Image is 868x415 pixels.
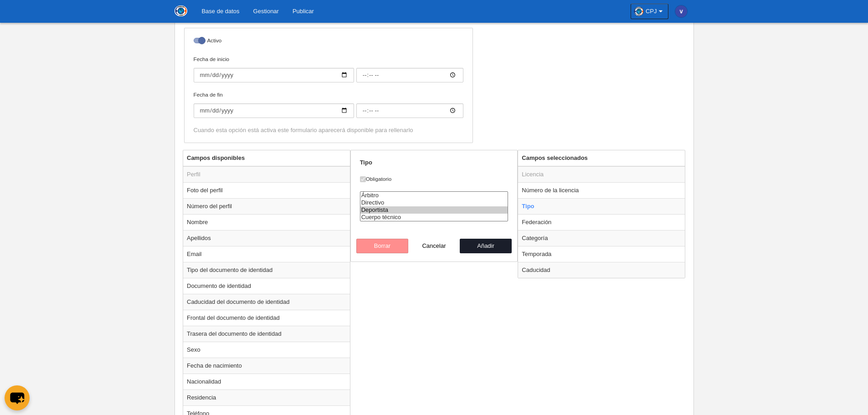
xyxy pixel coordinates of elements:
[183,214,350,230] td: Nombre
[360,206,508,214] option: Deportista
[460,239,512,253] button: Añadir
[5,385,30,410] button: chat-button
[194,126,463,134] div: Cuando esta opción está activa este formulario aparecerá disponible para rellenarlo
[356,103,463,118] input: Fecha de fin
[175,5,187,16] img: CPJ
[183,198,350,214] td: Número del perfil
[194,36,463,47] label: Activo
[518,166,685,183] td: Licencia
[360,176,366,182] input: Obligatorio
[183,230,350,246] td: Apellidos
[183,150,350,166] th: Campos disponibles
[194,55,463,82] label: Fecha de inicio
[194,68,354,82] input: Fecha de inicio
[183,310,350,326] td: Frontal del documento de identidad
[183,246,350,262] td: Email
[183,182,350,198] td: Foto del perfil
[194,91,463,118] label: Fecha de fin
[518,150,685,166] th: Campos seleccionados
[646,7,657,16] span: CPJ
[360,199,508,206] option: Directivo
[631,4,668,19] a: CPJ
[194,103,354,118] input: Fecha de fin
[356,68,463,82] input: Fecha de inicio
[183,358,350,374] td: Fecha de nacimiento
[518,198,685,214] td: Tipo
[183,389,350,405] td: Residencia
[518,230,685,246] td: Categoría
[183,342,350,358] td: Sexo
[518,262,685,278] td: Caducidad
[183,294,350,310] td: Caducidad del documento de identidad
[518,246,685,262] td: Temporada
[360,159,372,166] strong: Tipo
[675,5,687,17] img: c2l6ZT0zMHgzMCZmcz05JnRleHQ9ViZiZz0zOTQ5YWI%3D.png
[518,214,685,230] td: Federación
[634,7,643,16] img: OahAUokjtesP.30x30.jpg
[183,278,350,294] td: Documento de identidad
[183,326,350,342] td: Trasera del documento de identidad
[183,166,350,183] td: Perfil
[360,175,508,183] label: Obligatorio
[183,262,350,278] td: Tipo del documento de identidad
[360,214,508,221] option: Cuerpo técnico
[360,192,508,199] option: Árbitro
[518,182,685,198] td: Número de la licencia
[183,374,350,389] td: Nacionalidad
[408,239,460,253] button: Cancelar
